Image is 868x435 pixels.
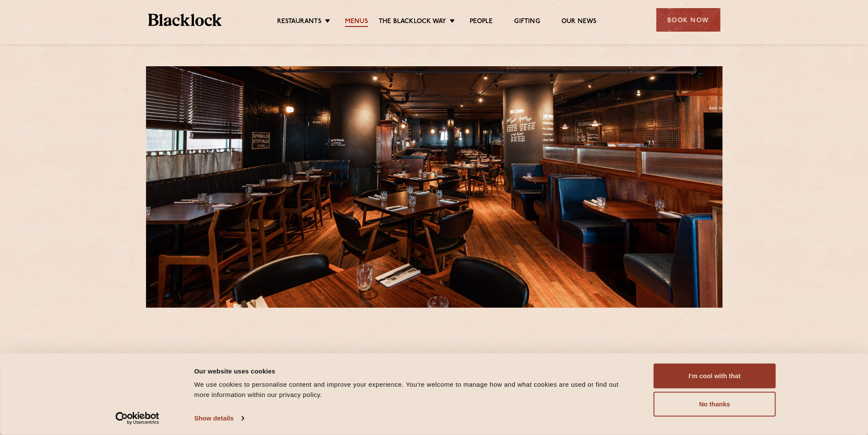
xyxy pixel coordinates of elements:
[561,18,597,27] a: Our News
[345,18,368,27] a: Menus
[148,14,222,26] img: BL_Textured_Logo-footer-cropped.svg
[277,18,321,27] a: Restaurants
[194,379,634,400] div: We use cookies to personalise content and improve your experience. You're welcome to manage how a...
[656,8,720,32] div: Book Now
[470,18,493,27] a: People
[654,392,776,417] button: No thanks
[514,18,540,27] a: Gifting
[654,364,776,388] button: I'm cool with that
[379,18,446,27] a: The Blacklock Way
[194,412,244,425] a: Show details
[100,412,175,425] a: Usercentrics Cookiebot - opens in a new window
[194,366,634,376] div: Our website uses cookies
